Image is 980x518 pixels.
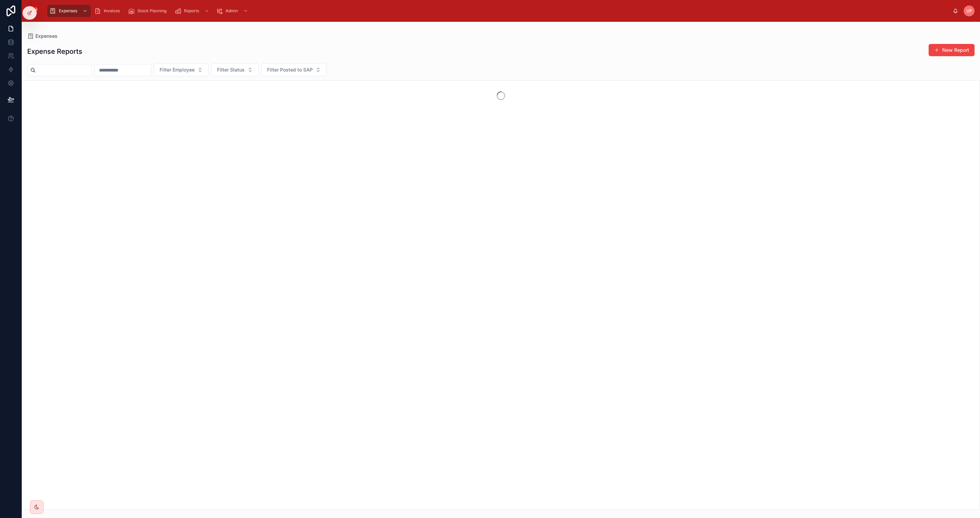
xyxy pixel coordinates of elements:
span: Filter Employee [160,66,195,73]
h1: Expense Reports [27,47,82,56]
a: Expenses [47,5,91,17]
span: Stock Planning [137,8,166,14]
a: Reports [173,5,213,17]
div: scrollable content [44,3,953,18]
a: Expenses [27,33,58,40]
span: Filter Posted to SAP [267,66,313,73]
span: Expenses [35,33,58,40]
a: Stock Planning [126,5,171,17]
span: Filter Status [217,66,245,73]
span: UP [966,8,972,14]
button: Select Button [261,63,327,76]
span: Admin [226,8,238,14]
a: Admin [214,5,251,17]
button: New Report [929,44,975,56]
span: Reports [184,8,199,14]
button: Select Button [211,63,259,76]
span: Expenses [59,8,77,14]
a: Invoices [92,5,125,17]
button: Select Button [154,63,209,76]
span: Invoices [104,8,120,14]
